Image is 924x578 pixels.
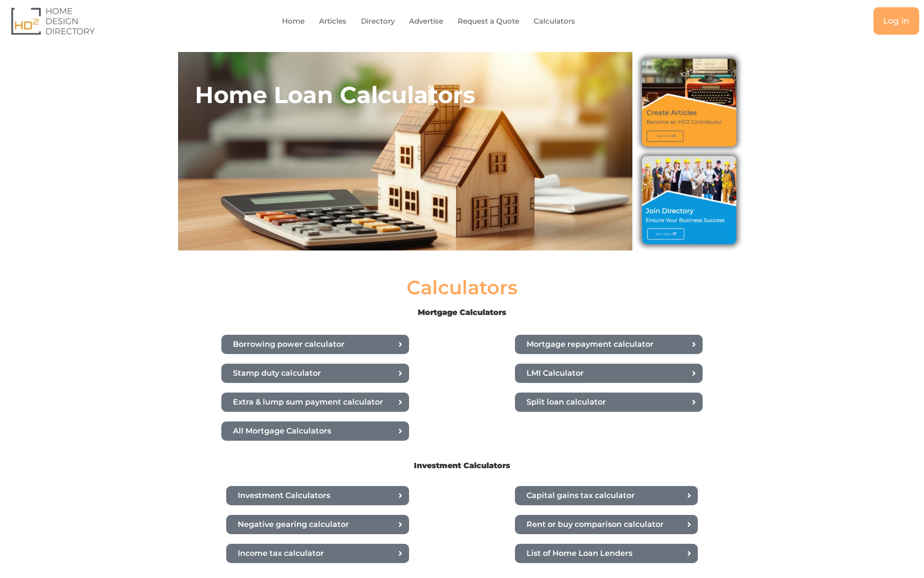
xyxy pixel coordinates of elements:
[642,59,736,146] img: Create Articles
[238,521,349,528] span: Negative gearing calculator
[221,364,409,383] a: Stamp duty calculator
[226,486,409,505] a: Investment Calculators
[188,10,691,32] nav: Menu
[534,10,575,32] a: Calculators
[409,10,443,32] a: Advertise
[515,335,703,354] a: Mortgage repayment calculator
[526,492,635,499] span: Capital gains tax calculator
[526,341,654,348] span: Mortgage repayment calculator
[282,10,305,32] a: Home
[515,486,698,505] a: Capital gains tax calculator
[515,364,703,383] a: LMI Calculator
[361,10,395,32] a: Directory
[418,308,506,317] b: Mortgage Calculators
[238,492,330,499] span: Investment Calculators
[221,335,409,354] a: Borrowing power calculator
[526,398,606,406] span: Split loan calculator
[221,393,409,412] a: Extra & lump sum payment calculator
[515,515,698,534] a: Rent or buy comparison calculator
[221,421,409,441] a: All Mortgage Calculators
[526,369,584,377] span: LMI Calculator
[233,341,345,348] span: Borrowing power calculator
[238,550,324,557] span: Income tax calculator
[642,156,736,244] img: Join Directory
[319,10,346,32] a: Articles
[233,369,321,377] span: Stamp duty calculator
[515,544,698,563] a: List of Home Loan Lenders
[526,521,664,528] span: Rent or buy comparison calculator
[883,17,910,25] span: Log in
[526,550,632,557] span: List of Home Loan Lenders
[458,10,519,32] a: Request a Quote
[233,398,383,406] span: Extra & lump sum payment calculator
[407,278,518,297] h2: Calculators
[226,544,409,563] a: Income tax calculator
[233,427,331,435] span: All Mortgage Calculators
[195,80,632,109] h2: Home Loan Calculators
[873,7,919,35] a: Log in
[414,461,510,470] b: Investment Calculators
[515,393,703,412] a: Split loan calculator
[226,515,409,534] a: Negative gearing calculator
